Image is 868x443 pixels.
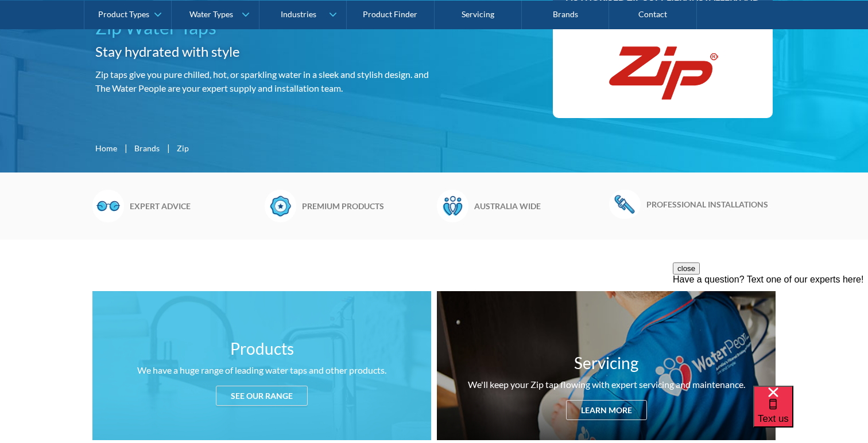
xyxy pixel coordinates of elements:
h6: Australia wide [474,200,603,212]
div: | [123,141,129,155]
img: Glasses [92,190,124,222]
div: We'll keep your Zip tap flowing with expert servicing and maintenance. [468,378,745,391]
div: See our range [216,386,308,406]
iframe: podium webchat widget prompt [673,262,868,400]
h3: Servicing [574,351,638,375]
div: | [165,141,171,155]
a: ServicingWe'll keep your Zip tap flowing with expert servicing and maintenance.Learn more [437,291,776,440]
h3: Products [230,336,294,360]
img: Waterpeople Symbol [437,190,468,222]
h6: Premium products [302,200,431,212]
a: Brands [134,142,160,154]
div: Product Types [98,9,149,19]
div: Industries [281,9,316,19]
h6: Professional installations [646,198,776,210]
h6: Expert advice [130,200,259,212]
p: Zip taps give you pure chilled, hot, or sparkling water in a sleek and stylish design. and The Wa... [95,68,429,95]
div: Water Types [189,9,233,19]
div: Zip [177,142,189,154]
div: We have a huge range of leading water taps and other products. [137,363,386,377]
img: Wrench [609,190,641,218]
div: Learn more [566,400,647,420]
img: Zip [606,38,720,107]
a: Home [95,142,117,154]
h2: Stay hydrated with style [95,41,429,62]
img: Badge [265,190,296,222]
iframe: podium webchat widget bubble [753,386,868,443]
a: ProductsWe have a huge range of leading water taps and other products.See our range [92,291,431,440]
